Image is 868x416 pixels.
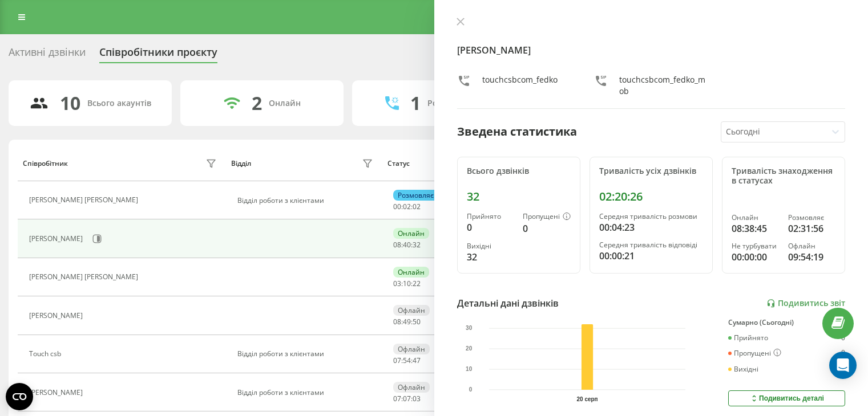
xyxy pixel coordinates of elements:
[619,74,708,97] div: touchcsbcom_fedko_mob
[523,222,571,235] div: 0
[393,305,430,316] div: Офлайн
[393,395,421,403] div: : :
[413,317,421,327] span: 50
[393,240,401,250] span: 08
[231,160,251,168] div: Відділ
[467,250,514,264] div: 32
[457,123,577,140] div: Зведена статистика
[393,190,438,201] div: Розмовляє
[237,197,376,205] div: Відділ роботи з клієнтами
[393,203,421,211] div: : :
[393,394,401,403] span: 07
[427,99,483,108] div: Розмовляють
[393,241,421,249] div: : :
[410,92,421,114] div: 1
[788,214,835,222] div: Розмовляє
[29,273,141,281] div: [PERSON_NAME] [PERSON_NAME]
[466,366,473,373] text: 10
[403,317,411,327] span: 49
[403,202,411,211] span: 02
[252,92,262,114] div: 2
[728,319,845,327] div: Сумарно (Сьогодні)
[467,221,514,234] div: 0
[469,387,472,393] text: 0
[413,279,421,288] span: 22
[599,241,703,249] div: Середня тривалість відповіді
[728,365,758,373] div: Вихідні
[403,394,411,403] span: 07
[393,356,401,365] span: 07
[829,352,857,379] div: Open Intercom Messenger
[466,325,473,332] text: 30
[732,166,835,186] div: Тривалість знаходження в статусах
[413,356,421,365] span: 47
[788,250,835,264] div: 09:54:19
[467,213,514,221] div: Прийнято
[393,317,401,327] span: 08
[60,92,80,114] div: 10
[457,43,846,57] h4: [PERSON_NAME]
[599,166,703,176] div: Тривалість усіх дзвінків
[393,280,421,288] div: : :
[599,249,703,263] div: 00:00:21
[732,250,779,264] div: 00:00:00
[6,383,33,410] button: Open CMP widget
[413,202,421,211] span: 02
[467,242,514,250] div: Вихідні
[29,235,86,243] div: [PERSON_NAME]
[29,196,141,204] div: [PERSON_NAME] [PERSON_NAME]
[99,46,217,64] div: Співробітники проєкту
[393,267,429,278] div: Онлайн
[413,240,421,250] span: 32
[728,390,845,406] button: Подивитись деталі
[269,99,301,108] div: Онлайн
[599,190,703,203] div: 02:20:26
[732,242,779,250] div: Не турбувати
[841,334,845,342] div: 0
[788,222,835,235] div: 02:31:56
[393,279,401,288] span: 03
[393,318,421,326] div: : :
[732,214,779,222] div: Онлайн
[732,222,779,235] div: 08:38:45
[237,350,376,358] div: Відділ роботи з клієнтами
[29,389,86,397] div: [PERSON_NAME]
[237,389,376,397] div: Відділ роботи з клієнтами
[728,349,781,358] div: Пропущені
[467,190,571,203] div: 32
[482,74,558,97] div: touchcsbcom_fedko
[393,344,430,354] div: Офлайн
[576,396,597,402] text: 20 серп
[393,228,429,239] div: Онлайн
[599,213,703,221] div: Середня тривалість розмови
[766,299,845,308] a: Подивитись звіт
[87,99,151,108] div: Всього акаунтів
[728,334,768,342] div: Прийнято
[23,160,68,168] div: Співробітник
[9,46,86,64] div: Активні дзвінки
[749,394,824,403] div: Подивитись деталі
[523,213,571,222] div: Пропущені
[393,382,430,393] div: Офлайн
[29,312,86,320] div: [PERSON_NAME]
[841,349,845,358] div: 0
[403,279,411,288] span: 10
[788,242,835,250] div: Офлайн
[457,296,559,310] div: Детальні дані дзвінків
[29,350,64,358] div: Touch csb
[393,357,421,365] div: : :
[393,202,401,211] span: 00
[413,394,421,403] span: 03
[467,166,571,176] div: Всього дзвінків
[403,356,411,365] span: 54
[599,221,703,234] div: 00:04:23
[466,346,473,352] text: 20
[387,160,410,168] div: Статус
[403,240,411,250] span: 40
